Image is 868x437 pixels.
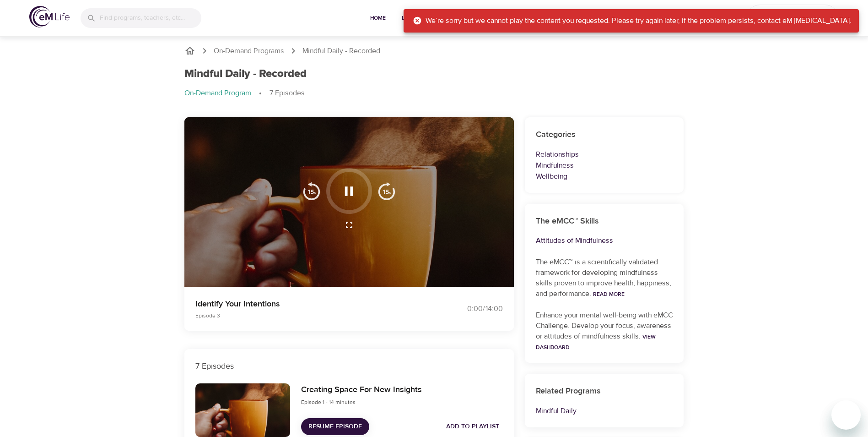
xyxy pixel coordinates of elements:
h6: The eMCC™ Skills [536,215,673,228]
a: View Dashboard [536,333,656,351]
p: 7 Episodes [195,360,503,372]
p: Enhance your mental well-being with eMCC Challenge. Develop your focus, awareness or attitudes of... [536,310,673,352]
h1: Mindful Daily - Recorded [184,67,307,81]
div: 0:00 / 14:00 [434,304,503,314]
iframe: Button to launch messaging window [831,400,861,430]
img: logo [29,6,70,27]
img: 15s_next.svg [377,182,396,200]
span: Add to Playlist [446,421,499,432]
p: Mindfulness [536,160,673,171]
p: Mindful Daily - Recorded [302,46,380,56]
p: Relationships [536,149,673,160]
span: Live [396,13,418,23]
p: On-Demand Program [184,88,251,98]
nav: breadcrumb [184,45,684,56]
nav: breadcrumb [184,88,684,99]
a: On-Demand Programs [214,46,284,56]
input: Find programs, teachers, etc... [100,8,201,28]
div: We’re sorry but we cannot play the content you requested. Please try again later, if the problem ... [413,12,852,30]
button: Resume Episode [301,418,369,435]
img: 15s_prev.svg [302,182,321,200]
p: Identify Your Intentions [195,298,423,310]
p: Attitudes of Mindfulness [536,235,673,246]
p: The eMCC™ is a scientifically validated framework for developing mindfulness skills proven to imp... [536,257,673,299]
span: Episode 1 - 14 minutes [301,399,356,406]
span: Resume Episode [308,421,362,432]
a: Mindful Daily [536,406,577,415]
h6: Related Programs [536,385,673,398]
p: 7 Episodes [270,88,305,98]
h6: Categories [536,128,673,142]
button: Add to Playlist [442,418,503,435]
span: Home [367,13,389,23]
p: Wellbeing [536,171,673,182]
h6: Creating Space For New Insights [301,383,422,397]
p: Episode 3 [195,311,423,320]
a: Read More [593,290,625,298]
